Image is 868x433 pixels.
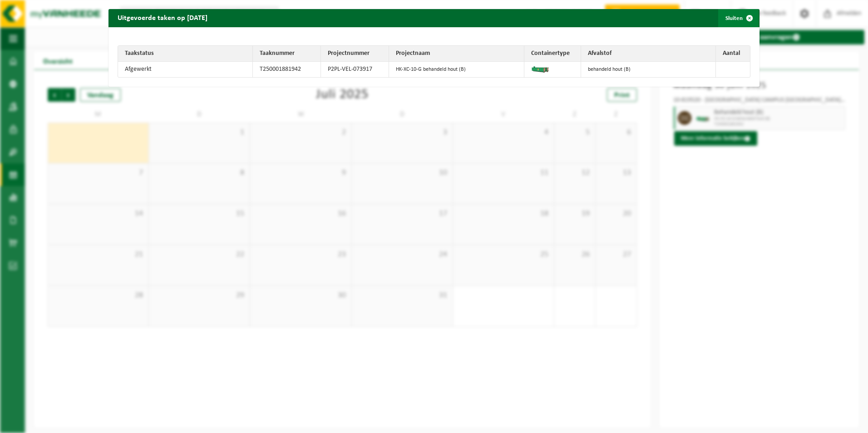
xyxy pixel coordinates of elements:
[253,62,321,77] td: T250001881942
[718,9,759,27] button: Sluiten
[253,46,321,62] th: Taaknummer
[118,62,253,77] td: Afgewerkt
[581,46,716,62] th: Afvalstof
[118,46,253,62] th: Taakstatus
[531,64,549,73] img: HK-XC-10-GN-00
[389,46,524,62] th: Projectnaam
[321,62,389,77] td: P2PL-VEL-073917
[389,62,524,77] td: HK-XC-10-G behandeld hout (B)
[108,9,217,26] h2: Uitgevoerde taken op [DATE]
[581,62,716,77] td: behandeld hout (B)
[524,46,581,62] th: Containertype
[321,46,389,62] th: Projectnummer
[716,46,750,62] th: Aantal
